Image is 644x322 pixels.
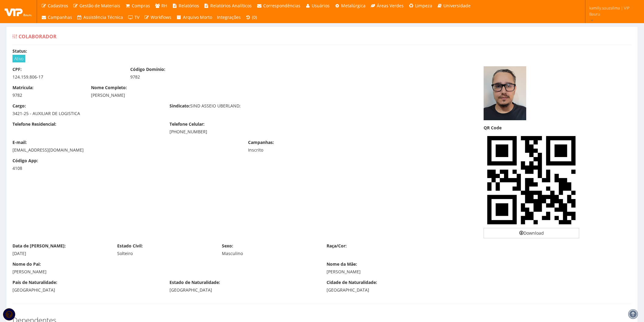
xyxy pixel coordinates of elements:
a: Download [484,228,579,238]
label: Sindicato: [170,103,190,109]
span: Gestão de Materiais [79,3,120,9]
div: [GEOGRAPHIC_DATA] [12,287,160,293]
div: [GEOGRAPHIC_DATA] [327,287,474,293]
a: Campanhas [39,12,75,23]
label: QR Code [484,125,502,131]
span: TV [135,14,139,20]
img: foto-175932155368dd1dd1720b3.png [484,66,526,120]
span: (0) [252,14,257,20]
div: [EMAIL_ADDRESS][DOMAIN_NAME] [12,147,239,153]
label: Código App: [12,158,38,164]
span: Limpeza [415,3,432,9]
label: Estado de Naturalidade: [170,279,220,285]
div: 4108 [12,165,82,171]
div: [PERSON_NAME] [327,269,632,275]
a: Assistência Técnica [75,12,126,23]
span: Universidade [443,3,471,9]
span: Usuários [312,3,330,9]
img: kUnPIcTnuQJJ2ru8ZN0cwcIEneAIHEHCBJ3gCBxBwgSd4AgcQcIEneAIHEHCBJ3gCBxBwgSd4AgcQcIEneAIHEHCBJ3gCBxBw... [484,132,579,228]
div: 3421-25 - AUXILIAR DE LOGISTICA [12,110,160,117]
span: Relatórios [179,3,199,9]
span: Compras [132,3,150,9]
label: CPF: [12,66,22,72]
label: Telefone Celular: [170,121,205,127]
label: Cargo: [12,103,26,109]
label: Nome Completo: [91,85,127,91]
div: [PHONE_NUMBER] [170,129,317,135]
div: 9782 [12,92,82,98]
a: Integrações [215,12,243,23]
span: Ativo [12,55,25,62]
label: Data de [PERSON_NAME]: [12,243,66,249]
label: Nome da Mãe: [327,261,357,267]
div: 9782 [130,74,239,80]
span: Áreas Verdes [377,3,404,9]
span: Colaborador [19,33,57,40]
div: [PERSON_NAME] [12,269,317,275]
span: Workflows [151,14,171,20]
label: Campanhas: [248,139,274,145]
div: 124.159.806-17 [12,74,121,80]
label: Nome do Pai: [12,261,41,267]
span: Integrações [217,14,241,20]
img: logo [5,7,32,16]
label: E-mail: [12,139,27,145]
div: Masculino [222,250,317,257]
span: Correspondências [263,3,300,9]
span: Assistência Técnica [83,14,123,20]
label: Estado Civil: [117,243,143,249]
div: Inscrito [248,147,357,153]
span: Campanhas [48,14,72,20]
span: Relatórios Analíticos [210,3,252,9]
span: Cadastros [48,3,68,9]
label: Sexo: [222,243,233,249]
div: [DATE] [12,250,108,257]
span: RH [161,3,167,9]
div: Solteiro [117,250,213,257]
a: Arquivo Morto [174,12,215,23]
label: Matrícula: [12,85,33,91]
a: (0) [243,12,260,23]
label: Raça/Cor: [327,243,347,249]
div: [PERSON_NAME] [91,92,396,98]
label: Cidade de Naturalidade: [327,279,377,285]
div: [GEOGRAPHIC_DATA] [170,287,317,293]
a: Workflows [142,12,174,23]
a: TV [125,12,142,23]
span: Metalúrgica [341,3,366,9]
span: kamilly.souzalima | VIP Bauru [589,5,636,17]
label: Status: [12,48,27,54]
label: Código Domínio: [130,66,165,72]
span: Arquivo Morto [183,14,212,20]
div: SIND ASSEIO UBERLAND; [165,103,322,110]
label: Telefone Residencial: [12,121,56,127]
label: País de Naturalidade: [12,279,57,285]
